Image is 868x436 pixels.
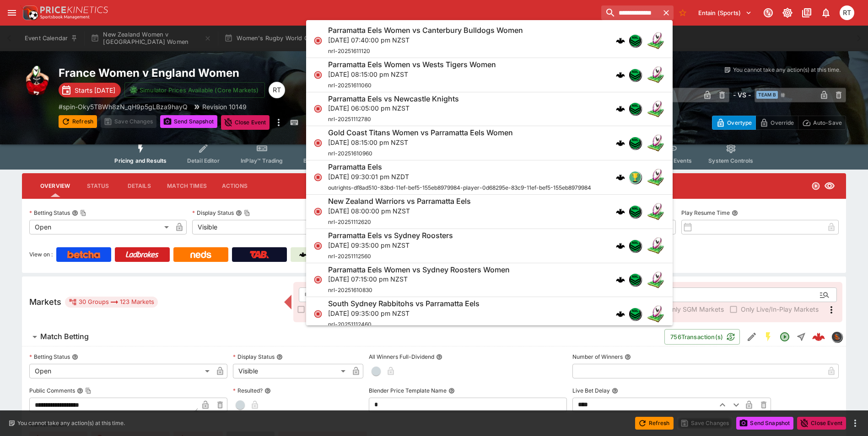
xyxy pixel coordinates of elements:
div: cerberus [616,104,625,113]
div: nrl [629,102,642,115]
span: Bulk Actions [303,157,337,164]
h6: Match Betting [40,332,89,341]
img: rugby_league.png [647,271,665,289]
div: cerberus [616,70,625,80]
button: Blender Price Template Name [448,388,455,394]
svg: Closed [313,173,323,182]
p: You cannot take any action(s) at this time. [733,66,841,74]
svg: Closed [313,138,323,148]
button: more [273,115,284,130]
div: Visible [192,220,335,234]
button: Simulator Prices Available (Core Markets) [124,82,265,98]
img: nrl.png [629,69,641,81]
button: Close Event [797,417,846,430]
img: Sportsbook Management [40,15,90,19]
span: System Controls [708,157,753,164]
img: PriceKinetics Logo [20,4,38,22]
p: Override [771,118,794,128]
img: Betcha [67,251,100,258]
span: Only SGM Markets [667,304,724,314]
p: Auto-Save [813,118,842,128]
h6: New Zealand Warriors vs Parramatta Eels [328,197,471,206]
img: logo-cerberus.svg [616,138,625,148]
img: logo-cerberus.svg [616,241,625,250]
img: PriceKinetics [40,6,108,13]
div: outrights [629,171,642,184]
h2: Copy To Clipboard [59,66,453,80]
p: All Winners Full-Dividend [369,353,434,361]
button: Details [119,175,160,197]
div: Event type filters [107,137,760,170]
button: Richard Tatton [837,3,857,23]
p: Starts [DATE] [75,85,115,95]
img: logo-cerberus.svg [616,70,625,80]
button: Women's Rugby World Cup 2025 [219,26,348,51]
span: Pricing and Results [114,157,167,164]
img: sportingsolutions [832,332,842,342]
div: cerberus [616,275,625,284]
button: SGM Enabled [760,329,776,345]
p: [DATE] 08:00:00 pm NZST [328,206,471,216]
img: rugby_league.png [647,305,665,323]
h6: South Sydney Rabbitohs vs Parramatta Eels [328,299,480,308]
div: nrl [629,34,642,47]
h6: - VS - [733,90,751,100]
p: [DATE] 09:30:01 pm NZDT [328,172,591,181]
p: [DATE] 07:15:00 pm NZST [328,274,510,284]
button: Live Bet Delay [612,388,618,394]
div: nrl [629,308,642,320]
button: Display Status [276,354,283,360]
button: No Bookmarks [675,5,690,20]
h6: Parramatta Eels vs Newcastle Knights [328,94,459,104]
button: Refresh [59,115,97,128]
button: Send Snapshot [736,417,793,430]
button: open drawer [4,5,20,21]
img: logo-cerberus.svg [616,207,625,216]
button: Override [755,116,798,130]
span: Detail Editor [187,157,220,164]
img: logo-cerberus.svg [616,309,625,319]
img: Cerberus [299,251,307,258]
span: outrights-df8ad510-83bd-11ef-bef5-155eb8979984-player-0d68295e-83c9-11ef-bef5-155eb8979984 [328,184,591,191]
div: Open [29,364,213,378]
div: nrl [629,69,642,81]
button: Close Event [221,115,270,130]
span: nrl-20251112560 [328,253,371,260]
p: Blender Price Template Name [369,387,447,394]
button: Select Tenant [693,5,757,20]
button: Event Calendar [19,26,83,51]
button: Status [77,175,119,197]
button: Betting StatusCopy To Clipboard [72,210,78,216]
button: Straight [793,329,809,345]
button: more [850,418,861,429]
span: nrl-20251112460 [328,321,372,328]
div: nrl [629,137,642,149]
p: Copy To Clipboard [59,102,188,112]
p: You cannot take any action(s) at this time. [17,419,125,427]
h6: Parramatta Eels Women vs Wests Tigers Women [328,60,496,69]
button: Notifications [818,5,834,21]
p: Display Status [192,209,234,217]
div: sportingsolutions [831,331,842,342]
div: nrl [629,273,642,286]
p: Resulted? [233,387,263,394]
img: logo-cerberus.svg [616,275,625,284]
p: Revision 10149 [202,102,247,112]
button: Play Resume Time [732,210,738,216]
img: nrl.png [629,274,641,286]
svg: Closed [313,207,323,216]
svg: Closed [313,241,323,250]
span: nrl-20251112620 [328,218,371,225]
p: Betting Status [29,353,70,361]
div: cerberus [616,138,625,148]
div: 30 Groups 123 Markets [69,297,154,308]
img: nrl.png [629,35,641,47]
img: logo-cerberus.svg [616,36,625,45]
button: Actions [214,175,255,197]
img: logo-cerberus.svg [616,104,625,113]
svg: Closed [313,36,323,45]
button: Public CommentsCopy To Clipboard [77,388,83,394]
div: nrl [629,239,642,252]
img: rugby_league.png [647,100,665,118]
button: Edit Detail [744,329,760,345]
